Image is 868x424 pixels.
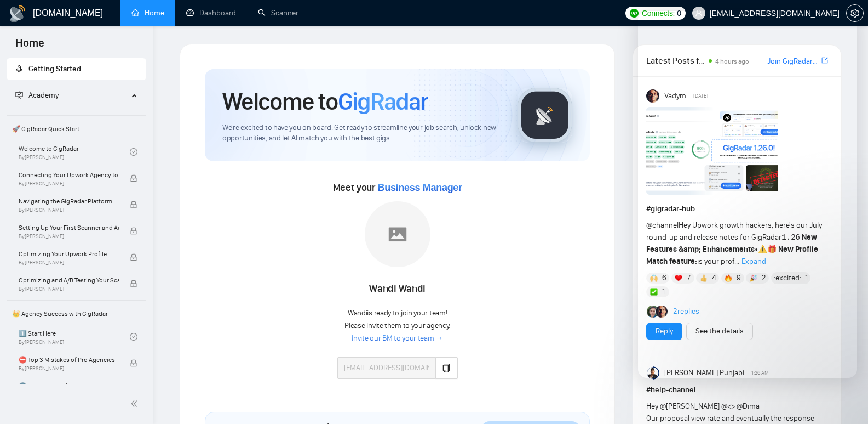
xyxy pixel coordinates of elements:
[19,365,119,372] span: By [PERSON_NAME]
[15,91,23,99] span: fund-projection-screen
[7,35,53,58] span: Home
[8,118,145,140] span: 🚀 GigRadar Quick Start
[19,196,119,207] span: Navigating the GigRadar Platform
[435,357,457,379] button: copy
[130,201,137,208] span: lock
[19,169,119,180] span: Connecting Your Upwork Agency to GigRadar
[19,180,119,187] span: By [PERSON_NAME]
[348,308,447,318] span: Wandi is ready to join your team!
[28,91,59,100] span: Academy
[677,7,681,19] span: 0
[378,182,462,193] span: Business Manager
[15,91,59,100] span: Academy
[130,174,137,182] span: lock
[518,88,572,143] img: gigradar-logo.png
[19,259,119,266] span: By [PERSON_NAME]
[19,275,119,286] span: Optimizing and A/B Testing Your Scanner for Better Results
[642,7,675,19] span: Connects:
[333,182,462,194] span: Meet your
[630,9,639,18] img: upwork-logo.png
[130,253,137,261] span: lock
[19,354,119,365] span: ⛔ Top 3 Mistakes of Pro Agencies
[638,11,857,378] iframe: Intercom live chat
[442,364,451,372] span: copy
[222,123,500,144] span: We're excited to have you on board. Get ready to streamline your job search, unlock new opportuni...
[258,8,298,18] a: searchScanner
[338,87,428,116] span: GigRadar
[130,280,137,287] span: lock
[186,8,236,18] a: dashboardDashboard
[130,227,137,235] span: lock
[365,201,430,267] img: placeholder.png
[7,58,146,80] li: Getting Started
[19,222,119,233] span: Setting Up Your First Scanner and Auto-Bidder
[847,9,863,18] span: setting
[19,286,119,292] span: By [PERSON_NAME]
[222,87,428,116] h1: Welcome to
[130,333,137,341] span: check-circle
[846,4,864,22] button: setting
[19,248,119,259] span: Optimizing Your Upwork Profile
[831,387,857,413] iframe: Intercom live chat
[8,303,145,325] span: 👑 Agency Success with GigRadar
[9,5,26,22] img: logo
[130,148,137,156] span: check-circle
[19,233,119,240] span: By [PERSON_NAME]
[337,280,458,298] div: Wandi Wandi
[131,8,164,18] a: homeHome
[646,384,828,396] h1: # help-channel
[130,398,141,409] span: double-left
[28,64,81,74] span: Getting Started
[695,9,703,17] span: user
[19,325,130,349] a: 1️⃣ Start HereBy[PERSON_NAME]
[352,333,443,344] a: Invite our BM to your team →
[130,359,137,367] span: lock
[344,321,450,330] span: Please invite them to your agency.
[19,381,119,392] span: 🌚 Rookie Traps for New Agencies
[15,65,23,72] span: rocket
[846,9,864,18] a: setting
[19,207,119,213] span: By [PERSON_NAME]
[19,140,130,164] a: Welcome to GigRadarBy[PERSON_NAME]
